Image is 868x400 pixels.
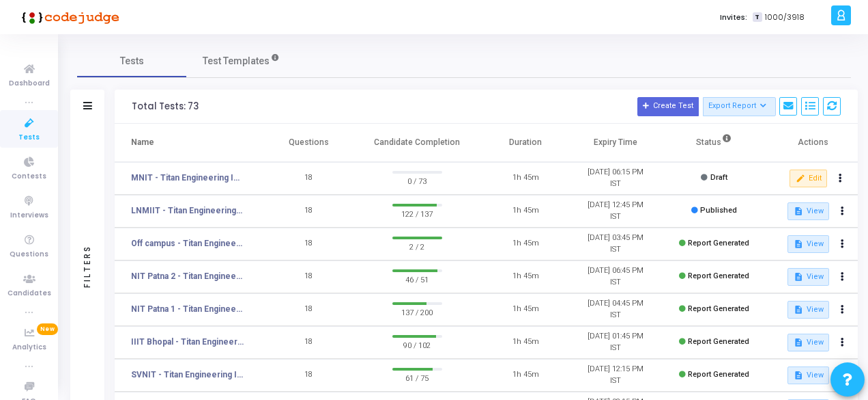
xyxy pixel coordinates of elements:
[131,303,244,315] a: NIT Patna 1 - Titan Engineering Intern 2026
[392,239,442,253] span: 2 / 2
[570,261,661,293] td: [DATE] 06:45 PM IST
[793,272,802,282] mat-icon: description
[787,301,829,319] button: View
[132,101,199,112] div: Total Tests: 73
[392,272,442,286] span: 46 / 51
[353,124,480,162] th: Candidate Completion
[10,210,48,222] span: Interviews
[793,206,802,216] mat-icon: description
[570,124,661,162] th: Expiry Time
[570,195,661,228] td: [DATE] 12:45 PM IST
[660,124,768,162] th: Status
[570,326,661,359] td: [DATE] 01:45 PM IST
[787,235,829,253] button: View
[17,3,119,31] img: logo
[793,338,802,347] mat-icon: description
[787,202,829,220] button: View
[203,54,270,68] span: Test Templates
[120,54,144,68] span: Tests
[570,228,661,261] td: [DATE] 03:45 PM IST
[131,270,244,282] a: NIT Patna 2 - Titan Engineering Intern 2026
[688,304,749,313] span: Report Generated
[793,239,802,249] mat-icon: description
[790,170,827,187] button: Edit
[264,228,354,261] td: 18
[81,191,93,341] div: Filters
[688,271,749,280] span: Report Generated
[392,174,442,187] span: 0 / 73
[570,162,661,195] td: [DATE] 06:15 PM IST
[264,359,354,392] td: 18
[688,370,749,379] span: Report Generated
[480,228,570,261] td: 1h 45m
[131,172,244,184] a: MNIT - Titan Engineering Intern 2026
[480,359,570,392] td: 1h 45m
[480,261,570,293] td: 1h 45m
[795,174,805,183] mat-icon: edit
[9,78,50,90] span: Dashboard
[700,206,737,215] span: Published
[131,204,244,217] a: LNMIIT - Titan Engineering Intern 2026
[131,237,244,250] a: Off campus - Titan Engineering Intern 2026
[264,124,354,162] th: Questions
[753,12,762,23] span: T
[131,336,244,348] a: IIIT Bhopal - Titan Engineering Intern 2026
[12,342,46,354] span: Analytics
[703,97,776,116] button: Export Report
[768,124,858,162] th: Actions
[131,369,244,381] a: SVNIT - Titan Engineering Intern 2026
[18,132,40,144] span: Tests
[688,337,749,346] span: Report Generated
[392,338,442,351] span: 90 / 102
[264,261,354,293] td: 18
[8,288,51,299] span: Candidates
[480,326,570,359] td: 1h 45m
[264,293,354,326] td: 18
[787,366,829,384] button: View
[765,12,805,23] span: 1000/3918
[264,195,354,228] td: 18
[787,268,829,286] button: View
[392,305,442,319] span: 137 / 200
[787,334,829,351] button: View
[37,323,58,335] span: New
[392,206,442,220] span: 122 / 137
[688,239,749,248] span: Report Generated
[264,326,354,359] td: 18
[480,162,570,195] td: 1h 45m
[264,162,354,195] td: 18
[480,124,570,162] th: Duration
[637,97,699,116] button: Create Test
[115,124,264,162] th: Name
[570,293,661,326] td: [DATE] 04:45 PM IST
[793,305,802,315] mat-icon: description
[793,371,802,380] mat-icon: description
[570,359,661,392] td: [DATE] 12:15 PM IST
[710,173,727,182] span: Draft
[12,171,46,183] span: Contests
[392,371,442,384] span: 61 / 75
[480,293,570,326] td: 1h 45m
[720,12,747,23] label: Invites:
[10,249,48,261] span: Questions
[480,195,570,228] td: 1h 45m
